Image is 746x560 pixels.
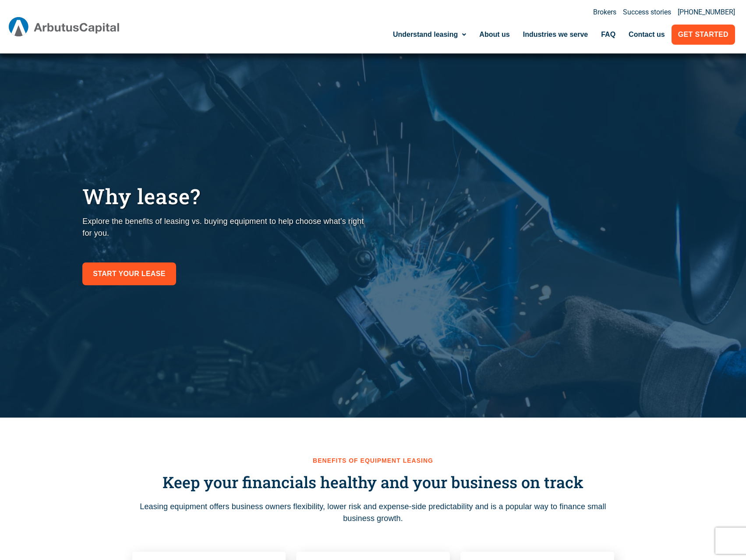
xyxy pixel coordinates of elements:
p: Leasing equipment offers business owners flexibility, lower risk and expense-side predictability ... [128,501,619,525]
a: About us [473,25,516,45]
a: Understand leasing [386,25,473,45]
p: Explore the benefits of leasing vs. buying equipment to help choose what’s right for you. [82,216,368,239]
h3: Keep your financials healthy and your business on track [128,473,619,492]
a: Industries we serve [516,25,595,45]
a: Brokers [593,9,616,16]
a: FAQ [594,25,622,45]
a: Get Started [672,25,735,45]
h2: Benefits of equipment leasing [128,457,619,464]
span: Start your lease [93,268,165,280]
a: Start your lease [82,262,176,285]
a: [PHONE_NUMBER] [678,9,735,16]
h1: Why lease? [82,186,368,207]
a: Success stories [623,9,671,16]
a: Contact us [622,25,672,45]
